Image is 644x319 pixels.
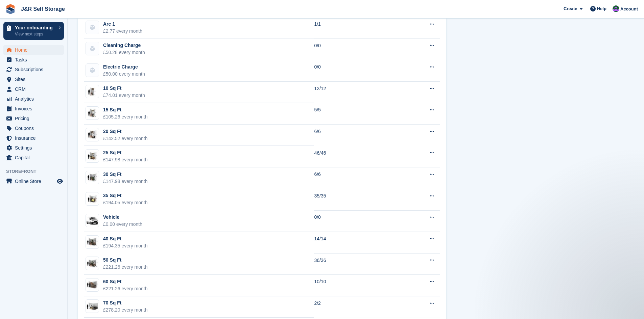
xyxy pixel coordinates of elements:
[314,125,391,146] td: 6/6
[86,259,99,268] img: 40-sqft-unit.jpg
[103,135,148,142] div: £142.52 every month
[564,5,577,12] span: Create
[86,151,99,161] img: 25-sqft-unit.jpg
[103,21,142,28] div: Arc 1
[3,133,64,143] a: menu
[15,133,55,143] span: Insurance
[15,153,55,162] span: Capital
[314,17,391,39] td: 1/1
[103,156,148,163] div: £147.98 every month
[15,55,55,64] span: Tasks
[103,214,142,221] div: Vehicle
[314,210,391,232] td: 0/0
[86,194,99,204] img: 35-sqft-unit.jpg
[56,177,64,185] a: Preview store
[103,106,148,113] div: 15 Sq Ft
[86,130,99,139] img: 20-sqft-unit.jpg
[5,4,16,14] img: stora-icon-8386f47178a22dfd0bd8f6a31ec36ba5ce8667c1dd55bd0f319d3a0aa187defe.svg
[103,278,148,285] div: 60 Sq Ft
[103,149,148,156] div: 25 Sq Ft
[3,45,64,55] a: menu
[86,280,99,290] img: 60-sqft-unit.jpg
[103,128,148,135] div: 20 Sq Ft
[86,108,99,118] img: 15-sqft-unit.jpg
[15,143,55,153] span: Settings
[314,103,391,125] td: 5/5
[86,301,99,311] img: 75-sqft-unit.jpg
[103,85,145,92] div: 10 Sq Ft
[103,178,148,185] div: £147.98 every month
[314,296,391,318] td: 2/2
[6,168,67,175] span: Storefront
[3,143,64,153] a: menu
[103,192,148,199] div: 35 Sq Ft
[103,63,145,71] div: Electric Charge
[15,25,55,30] p: Your onboarding
[3,55,64,64] a: menu
[103,199,148,206] div: £194.05 every month
[103,42,145,49] div: Cleaning Charge
[620,6,638,12] span: Account
[3,124,64,133] a: menu
[103,171,148,178] div: 30 Sq Ft
[103,71,145,78] div: £50.00 every month
[3,22,64,40] a: Your onboarding View next steps
[103,257,148,264] div: 50 Sq Ft
[103,235,148,242] div: 40 Sq Ft
[86,21,99,34] img: blank-unit-type-icon-ffbac7b88ba66c5e286b0e438baccc4b9c83835d4c34f86887a83fc20ec27e7b.svg
[86,172,99,182] img: 30-sqft-unit.jpg
[18,3,68,15] a: J&R Self Storage
[103,28,142,35] div: £2.77 every month
[15,104,55,113] span: Invoices
[314,253,391,275] td: 36/36
[103,285,148,292] div: £221.26 every month
[103,299,148,307] div: 70 Sq Ft
[15,94,55,104] span: Analytics
[314,275,391,296] td: 10/10
[103,307,148,314] div: £278.20 every month
[15,75,55,84] span: Sites
[86,216,99,225] img: swb.jpg
[314,167,391,189] td: 6/6
[15,114,55,123] span: Pricing
[103,113,148,121] div: £105.26 every month
[3,84,64,94] a: menu
[15,84,55,94] span: CRM
[86,64,99,77] img: blank-unit-type-icon-ffbac7b88ba66c5e286b0e438baccc4b9c83835d4c34f86887a83fc20ec27e7b.svg
[15,124,55,133] span: Coupons
[3,75,64,84] a: menu
[314,232,391,254] td: 14/14
[3,94,64,104] a: menu
[3,65,64,74] a: menu
[3,114,64,123] a: menu
[103,221,142,228] div: £0.00 every month
[3,104,64,113] a: menu
[3,177,64,186] a: menu
[103,49,145,56] div: £50.28 every month
[3,153,64,162] a: menu
[314,38,391,60] td: 0/0
[103,242,148,249] div: £194.35 every month
[86,237,99,247] img: 40-sqft-unit.jpg
[15,45,55,55] span: Home
[597,5,606,12] span: Help
[613,5,619,12] img: Jordan Mahmood
[103,264,148,271] div: £221.26 every month
[314,60,391,82] td: 0/0
[314,82,391,103] td: 12/12
[86,87,99,97] img: 10-sqft-unit.jpg
[103,92,145,99] div: £74.01 every month
[15,177,55,186] span: Online Store
[15,65,55,74] span: Subscriptions
[86,42,99,55] img: blank-unit-type-icon-ffbac7b88ba66c5e286b0e438baccc4b9c83835d4c34f86887a83fc20ec27e7b.svg
[314,189,391,211] td: 35/35
[314,146,391,167] td: 46/46
[15,31,55,37] p: View next steps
